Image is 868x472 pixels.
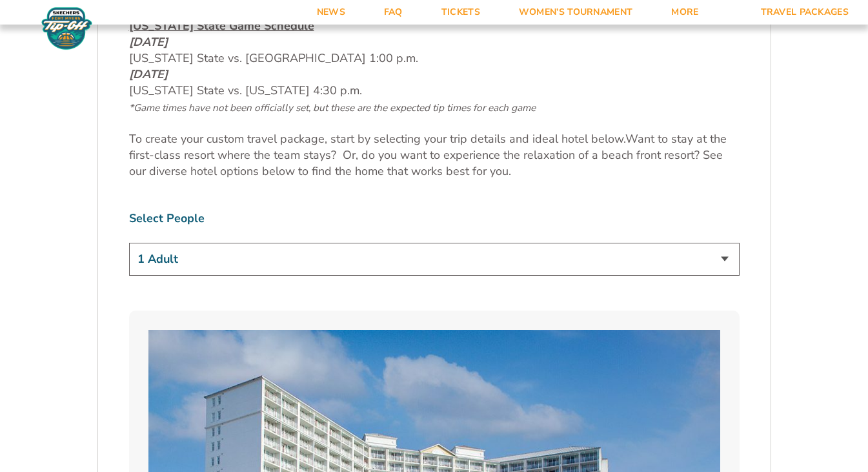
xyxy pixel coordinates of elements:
[129,131,740,180] p: Want to stay at the first-class resort where the team stays? Or, do you want to experience the re...
[129,101,536,114] span: *Game times have not been officially set, but these are the expected tip times for each game
[39,6,95,50] img: Fort Myers Tip-Off
[129,131,625,147] span: To create your custom travel package, start by selecting your trip details and ideal hotel below.
[129,67,168,82] em: [DATE]
[129,210,740,227] label: Select People
[129,34,168,50] em: [DATE]
[129,34,536,115] span: [US_STATE] State vs. [GEOGRAPHIC_DATA] 1:00 p.m. [US_STATE] State vs. [US_STATE] 4:30 p.m.
[129,18,314,34] span: [US_STATE] State Game Schedule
